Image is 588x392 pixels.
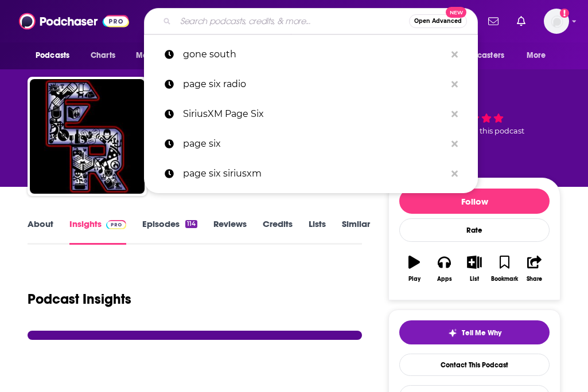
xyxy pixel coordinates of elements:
[144,159,478,189] a: page six siriusxm
[144,129,478,159] a: page six
[484,11,503,31] a: Show notifications dropdown
[144,40,478,69] a: gone south
[399,354,550,376] a: Contact This Podcast
[342,218,370,245] a: Similar
[446,7,466,18] span: New
[30,79,145,194] img: Epic Realms Podcast
[489,248,519,289] button: Bookmark
[399,189,550,214] button: Follow
[19,10,129,32] img: Podchaser - Follow, Share and Rate Podcasts
[263,218,293,245] a: Credits
[183,159,446,189] p: page six siriusxm
[142,218,197,245] a: Episodes114
[399,218,550,242] div: Rate
[136,48,177,64] span: Monitoring
[408,276,420,283] div: Play
[183,99,446,129] p: SiriusXM Page Six
[106,220,126,229] img: Podchaser Pro
[36,48,69,64] span: Podcasts
[91,48,115,64] span: Charts
[527,48,546,64] span: More
[519,45,560,66] button: open menu
[144,99,478,129] a: SiriusXM Page Six
[144,8,478,34] div: Search podcasts, credits, & more...
[128,45,192,66] button: open menu
[527,276,542,283] div: Share
[183,129,446,159] p: page six
[560,9,569,18] svg: Add a profile image
[414,18,462,24] span: Open Advanced
[544,9,569,34] img: User Profile
[176,12,409,30] input: Search podcasts, credits, & more...
[470,276,479,283] div: List
[399,320,550,344] button: tell me why sparkleTell Me Why
[409,14,467,28] button: Open AdvancedNew
[458,127,524,135] span: rated this podcast
[462,328,501,338] span: Tell Me Why
[429,248,459,289] button: Apps
[544,9,569,34] span: Logged in as BKusilek
[69,218,126,245] a: InsightsPodchaser Pro
[309,218,326,245] a: Lists
[448,328,457,338] img: tell me why sparkle
[544,9,569,34] button: Show profile menu
[144,69,478,99] a: page six radio
[183,40,446,69] p: gone south
[28,218,53,245] a: About
[183,69,446,99] p: page six radio
[512,11,530,31] a: Show notifications dropdown
[491,276,518,283] div: Bookmark
[83,45,122,66] a: Charts
[28,45,84,66] button: open menu
[442,45,521,66] button: open menu
[437,276,452,283] div: Apps
[460,248,489,289] button: List
[520,248,550,289] button: Share
[28,291,131,308] h1: Podcast Insights
[213,218,247,245] a: Reviews
[185,220,197,228] div: 114
[399,248,429,289] button: Play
